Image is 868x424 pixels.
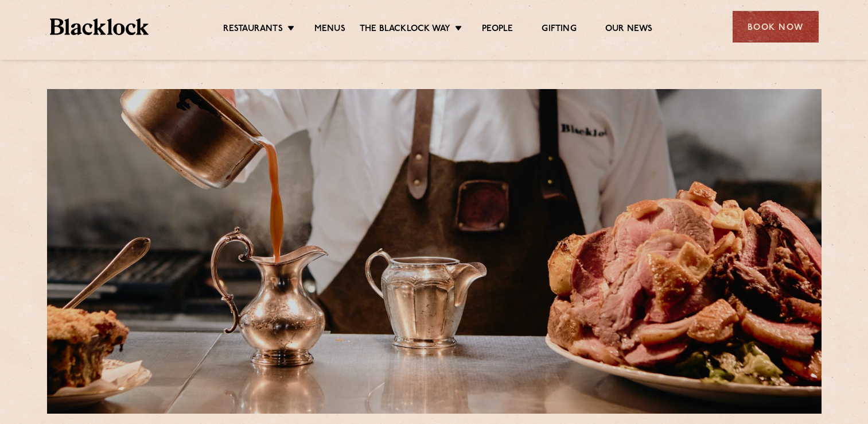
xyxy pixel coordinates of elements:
[733,11,819,43] div: Book Now
[50,18,149,35] img: BL_Textured_Logo-footer-cropped.svg
[314,24,345,36] a: Menus
[605,24,653,36] a: Our News
[223,24,283,36] a: Restaurants
[482,24,513,36] a: People
[542,24,576,36] a: Gifting
[360,24,450,36] a: The Blacklock Way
